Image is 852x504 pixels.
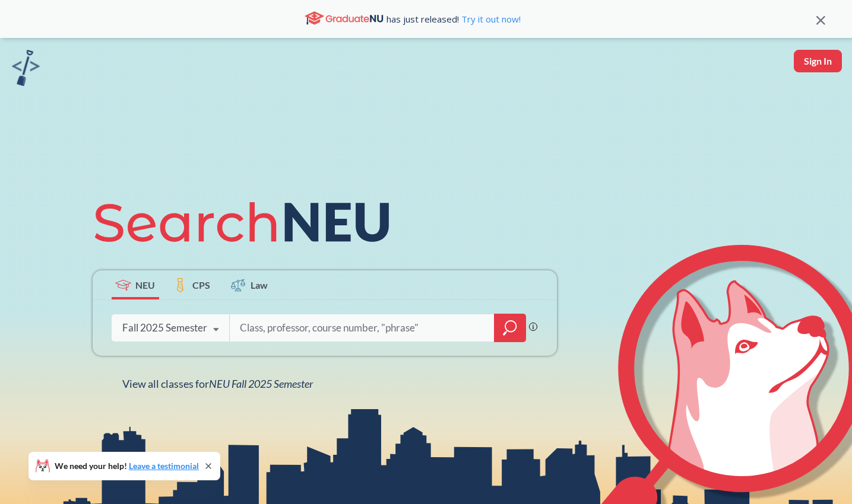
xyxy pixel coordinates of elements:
div: Fall 2025 Semester [122,321,207,334]
span: has just released! [387,12,521,25]
button: Sign In [794,50,842,72]
a: sandbox logo [12,50,40,90]
span: NEU [135,278,155,292]
span: We need your help! [55,462,199,470]
a: Try it out now! [459,13,521,25]
span: View all classes for [122,377,313,390]
span: CPS [192,278,210,292]
div: magnifying glass [494,314,526,342]
span: Law [251,278,268,292]
img: sandbox logo [12,50,40,86]
input: Class, professor, course number, "phrase" [239,315,486,340]
span: NEU Fall 2025 Semester [209,377,313,390]
svg: magnifying glass [503,320,517,336]
a: Leave a testimonial [129,461,199,471]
